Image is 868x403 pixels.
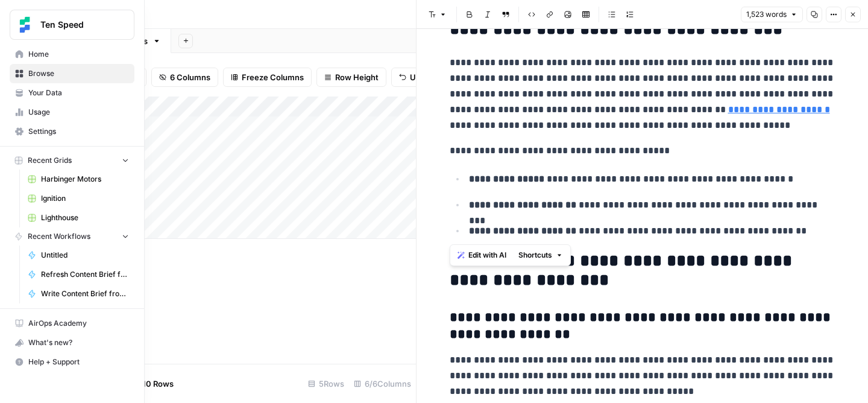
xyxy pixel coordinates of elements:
button: Help + Support [10,352,134,372]
span: Shortcuts [518,250,552,261]
span: Recent Grids [28,155,72,166]
span: Recent Workflows [28,231,90,242]
span: Usage [28,107,129,118]
a: AirOps Academy [10,314,134,333]
button: Freeze Columns [223,68,312,87]
span: 1,523 words [746,9,787,20]
button: 1,523 words [741,7,803,22]
span: Help + Support [28,357,129,367]
span: Untitled [41,250,129,261]
button: Row Height [316,68,386,87]
button: Recent Grids [10,151,134,170]
a: Ignition [22,189,134,208]
a: Write Content Brief from Keyword [DEV] [22,284,134,303]
span: Refresh Content Brief from Keyword [DEV] [41,269,129,280]
a: Your Data [10,83,134,103]
button: What's new? [10,333,134,352]
button: Shortcuts [514,247,568,263]
span: AirOps Academy [28,318,129,329]
button: 6 Columns [151,68,218,87]
span: Write Content Brief from Keyword [DEV] [41,288,129,299]
span: Ignition [41,193,129,204]
span: Freeze Columns [242,71,304,83]
div: What's new? [10,334,134,352]
span: Settings [28,126,129,137]
div: 5 Rows [303,374,349,393]
span: Lighthouse [41,212,129,223]
a: Settings [10,122,134,141]
span: Undo [410,71,430,83]
span: Harbinger Motors [41,174,129,185]
span: Row Height [335,71,379,83]
button: Undo [391,68,438,87]
button: Recent Workflows [10,227,134,246]
span: Edit with AI [468,250,506,261]
button: Edit with AI [453,247,511,263]
span: Add 10 Rows [125,378,174,390]
a: Usage [10,103,134,122]
span: Home [28,49,129,60]
a: Harbinger Motors [22,170,134,189]
span: Ten Speed [40,19,113,31]
div: 6/6 Columns [349,374,416,393]
span: 6 Columns [170,71,210,83]
a: Refresh Content Brief from Keyword [DEV] [22,265,134,284]
a: Browse [10,64,134,83]
a: Lighthouse [22,208,134,227]
button: Workspace: Ten Speed [10,10,134,40]
img: Ten Speed Logo [14,14,36,36]
span: Your Data [28,87,129,98]
a: Home [10,45,134,64]
span: Browse [28,68,129,79]
a: Untitled [22,246,134,265]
